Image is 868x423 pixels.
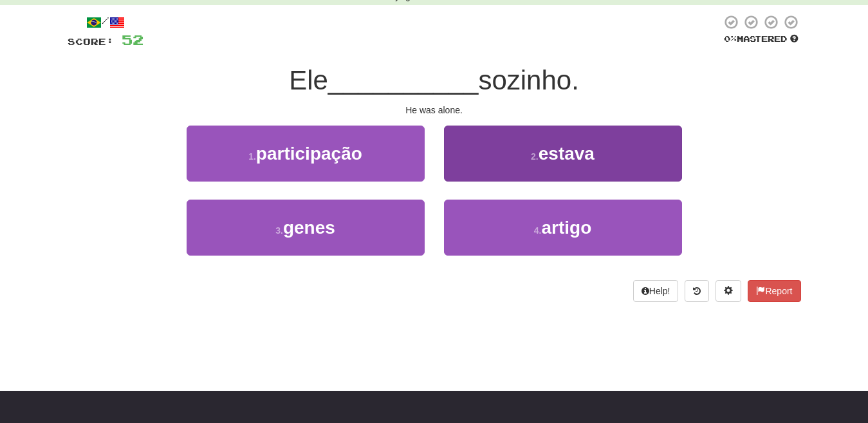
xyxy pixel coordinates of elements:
[534,225,542,236] small: 4 .
[256,144,362,164] span: participação
[283,218,335,238] span: genes
[68,36,114,47] span: Score:
[539,144,595,164] span: estava
[444,126,682,182] button: 2.estava
[633,280,679,302] button: Help!
[122,32,143,48] span: 52
[721,33,801,45] div: Mastered
[748,280,800,302] button: Report
[531,151,539,162] small: 2 .
[68,14,143,30] div: /
[187,126,425,182] button: 1.participação
[248,151,256,162] small: 1 .
[328,65,479,95] span: __________
[68,104,801,117] div: He was alone.
[685,280,709,302] button: Round history (alt+y)
[541,218,591,238] span: artigo
[478,65,578,95] span: sozinho.
[275,225,283,236] small: 3 .
[289,65,328,95] span: Ele
[444,200,682,256] button: 4.artigo
[187,200,425,256] button: 3.genes
[724,33,737,44] span: 0 %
